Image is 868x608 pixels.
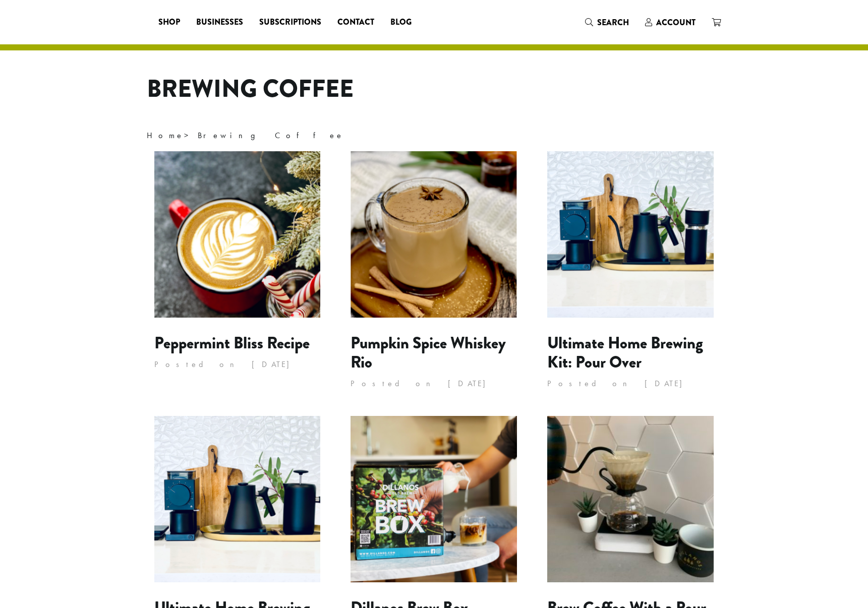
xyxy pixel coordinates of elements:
span: > [147,130,344,141]
a: Contact [329,14,382,30]
a: Home [147,130,184,141]
span: Account [656,17,696,28]
a: Businesses [188,14,251,30]
span: Subscriptions [259,16,321,29]
p: Posted on [DATE] [351,376,517,391]
span: Businesses [196,16,243,29]
img: Ultimate Home Brewing Kit: French Press [154,416,321,582]
a: Subscriptions [251,14,329,30]
img: Pumpkin Spice Whiskey Rio [351,151,517,318]
span: Brewing Coffee [198,130,344,141]
a: Blog [382,14,420,30]
img: Brew Coffee With a Pour Over [547,416,714,582]
img: Ultimate Home Brewing Kit: Pour Over [547,151,714,318]
h1: Brewing Coffee [147,75,722,104]
span: Shop [158,16,180,29]
a: Account [637,14,704,31]
span: Blog [390,16,412,29]
p: Posted on [DATE] [154,357,321,372]
a: Ultimate Home Brewing Kit: Pour Over [547,331,703,374]
p: Posted on [DATE] [547,376,714,391]
a: Shop [150,14,188,30]
img: Peppermint Bliss Recipe [154,151,321,318]
span: Contact [337,16,374,29]
a: Peppermint Bliss Recipe [154,331,310,355]
a: Pumpkin Spice Whiskey Rio [351,331,506,374]
span: Search [597,17,629,28]
img: Dillanos Brew Box Recipes [351,416,517,582]
a: Search [577,14,637,31]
